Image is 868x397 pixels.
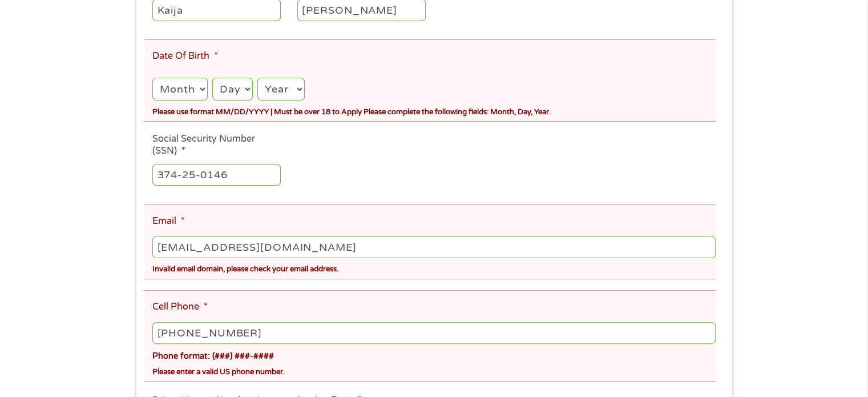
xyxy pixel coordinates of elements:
input: john@gmail.com [152,236,715,258]
label: Social Security Number (SSN) [152,133,281,157]
input: (541) 754-3010 [152,322,715,344]
input: 078-05-1120 [152,164,281,186]
div: Please use format MM/DD/YYYY | Must be over 18 to Apply Please complete the following fields: Mon... [152,103,715,118]
div: Invalid email domain, please check your email address. [152,260,715,275]
div: Please enter a valid US phone number. [152,363,715,378]
label: Date Of Birth [152,50,217,62]
label: Cell Phone [152,301,207,313]
label: Email [152,215,184,227]
div: Phone format: (###) ###-#### [152,346,715,363]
